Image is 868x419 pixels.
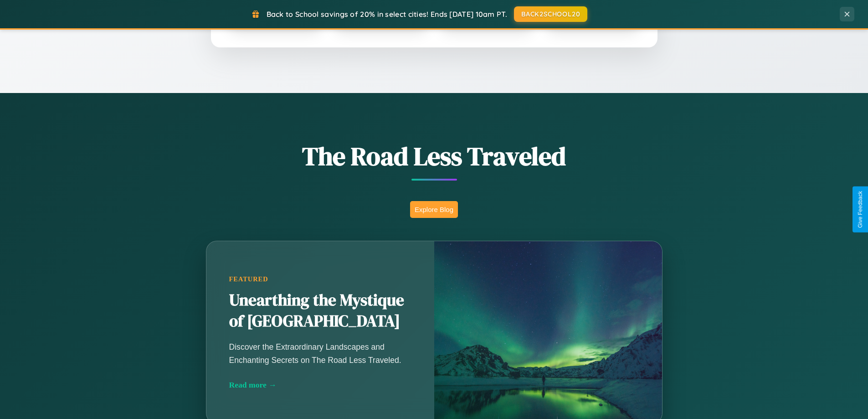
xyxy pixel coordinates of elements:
[514,6,587,22] button: BACK2SCHOOL20
[229,290,411,332] h2: Unearthing the Mystique of [GEOGRAPHIC_DATA]
[857,191,863,228] div: Give Feedback
[267,10,507,19] span: Back to School savings of 20% in select cities! Ends [DATE] 10am PT.
[229,380,411,390] div: Read more →
[410,201,458,218] button: Explore Blog
[161,139,708,174] h1: The Road Less Traveled
[229,341,411,366] p: Discover the Extraordinary Landscapes and Enchanting Secrets on The Road Less Traveled.
[229,275,411,283] div: Featured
